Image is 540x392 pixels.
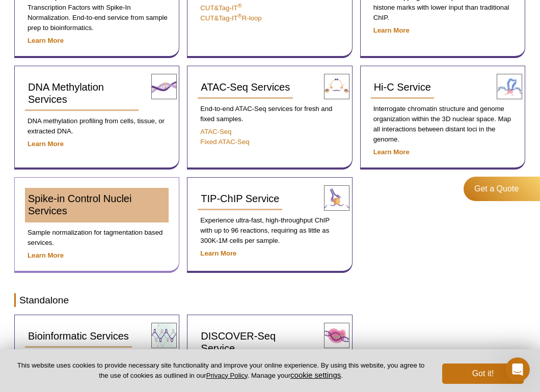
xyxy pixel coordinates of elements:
[198,104,341,124] p: End-to-end ATAC-Seq services for fresh and fixed samples.
[200,14,261,22] a: CUT&Tag-IT®R-loop
[28,140,64,148] a: Learn More
[28,193,131,216] span: Spike-in Control Nuclei Services
[371,76,434,99] a: Hi-C Service
[206,372,248,379] a: Privacy Policy
[16,361,425,380] p: This website uses cookies to provide necessary site functionality and improve your online experie...
[14,293,526,307] h2: Standalone
[371,104,515,145] p: Interrogate chromatin structure and genome organization within the 3D nuclear space. Map all inte...
[25,325,132,348] a: Bioinformatic Services
[198,325,311,360] a: DISCOVER-Seq Service
[324,323,349,348] img: DISCOVER-Seq Service
[442,363,524,384] button: Got it!
[200,138,249,146] a: Fixed ATAC-Seq
[290,371,341,379] button: cookie settings
[201,330,276,354] span: DISCOVER-Seq Service
[200,249,236,257] a: Learn More
[28,330,129,342] span: Bioinformatic Services
[151,74,177,99] img: DNA Methylation Services
[373,148,410,156] a: Learn More
[28,81,104,105] span: DNA Methylation Services
[373,26,410,34] a: Learn More
[25,188,169,222] a: Spike-in Control Nuclei Services
[505,357,530,382] iframe: Intercom live chat
[28,251,64,259] a: Learn More
[238,13,242,19] sup: ®
[198,215,341,246] p: Experience ultra-fast, high-throughput ChIP with up to 96 reactions, requiring as little as 300K-...
[497,74,522,99] img: Hi-C Service
[25,228,169,248] p: Sample normalization for tagmentation based services.
[201,193,279,204] span: TIP-ChIP Service
[374,81,431,93] span: Hi-C Service
[200,128,231,135] a: ATAC-Seq
[200,4,241,12] a: CUT&Tag-IT®
[324,185,349,211] img: TIP-ChIP Service
[201,81,290,93] span: ATAC-Seq Services
[28,37,64,44] a: Learn More
[25,116,169,136] p: DNA methylation profiling from cells, tissue, or extracted DNA.
[198,76,293,99] a: ATAC-Seq Services
[464,177,540,201] a: Get a Quote
[324,74,349,99] img: ATAC-Seq Services
[25,76,139,111] a: DNA Methylation Services
[198,188,282,210] a: TIP-ChIP Service
[151,323,177,348] img: Bioinformatic Services
[238,3,242,9] sup: ®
